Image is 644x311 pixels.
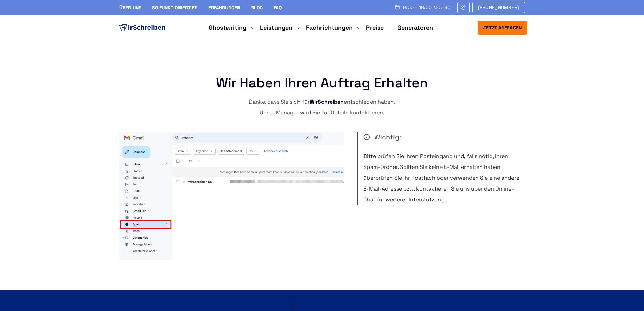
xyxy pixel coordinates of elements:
[366,24,384,31] a: Preise
[363,132,525,142] span: Wichtig:
[478,21,527,35] button: Jetzt anfragen
[208,5,240,11] a: Erfahrungen
[403,5,452,10] span: 9:00 - 18:00 Mo.-So.
[119,132,344,260] img: thanks
[363,151,525,205] p: Bitte prüfen Sie Ihren Posteingang und, falls nötig, Ihren Spam-Ordner. Sollten Sie keine E-Mail ...
[119,5,141,11] a: Über uns
[273,5,282,11] a: FAQ
[310,98,344,105] strong: WirSchreiben
[117,23,167,33] img: logo ghostwriter-österreich
[209,24,246,32] a: Ghostwriting
[152,5,197,11] a: So funktioniert es
[119,107,525,118] p: Unser Manager wird Sie für Details kontaktieren.
[119,76,525,90] h1: Wir haben Ihren Auftrag erhalten
[460,5,467,10] img: Email
[478,5,519,10] span: [PHONE_NUMBER]
[119,96,525,107] p: Danke, dass Sie sich für entschieden haben.
[260,24,292,32] a: Leistungen
[306,24,353,32] a: Fachrichtungen
[251,5,263,11] a: Blog
[397,24,433,32] a: Generatoren
[394,4,400,10] img: Schedule
[472,2,525,13] a: [PHONE_NUMBER]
